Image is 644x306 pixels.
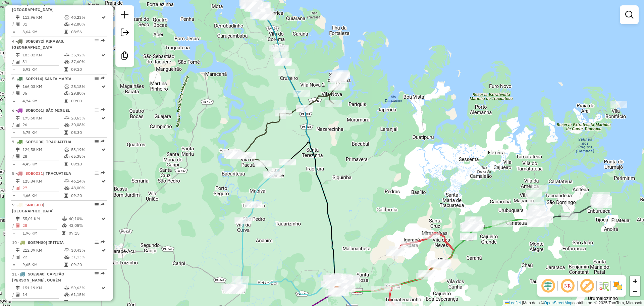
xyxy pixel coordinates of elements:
span: | SÃO MIGUEL [43,108,70,113]
td: / [12,90,15,97]
td: 1,96 KM [22,230,62,237]
a: Criar modelo [118,49,131,64]
i: Distância Total [16,286,20,290]
i: Rota otimizada [102,15,106,19]
td: 28,63% [71,115,101,121]
span: Exibir rótulo [579,278,595,294]
div: Atividade não roteirizada - MERC DO JAIR [592,194,609,201]
td: 48,00% [71,185,101,191]
div: Map data © contributors,© 2025 TomTom, Microsoft [503,300,644,306]
a: Nova sessão e pesquisa [118,8,131,23]
span: | SANTA MARIA [42,76,71,81]
span: 9 - [12,202,54,213]
i: Rota otimizada [102,53,106,57]
span: SOE0C61 [25,108,43,113]
div: Atividade não roteirizada - DISK AGUA E BEBIDAS [326,279,342,286]
td: = [12,299,15,306]
td: = [12,98,15,104]
i: Rota otimizada [102,116,106,120]
i: % de utilização do peso [62,217,67,221]
i: Tempo total em rota [64,162,68,166]
td: = [12,261,15,268]
i: Distância Total [16,179,20,183]
div: Atividade não roteirizada - DEPOSITO MR [336,275,353,282]
a: Zoom in [630,276,640,286]
i: % de utilização do peso [64,248,69,252]
span: | IRITUIA [46,240,64,245]
div: Atividade não roteirizada - GEOGIRNA SANTOS DO NASCIMENTO [336,279,353,286]
i: Distância Total [16,85,20,89]
div: Atividade não roteirizada - MERCADINHO PRECO BAI [246,3,262,10]
div: Atividade não roteirizada - DEP. DO THIAGO [326,273,343,279]
span: SOE0D31 [25,171,43,176]
td: 09:20 [71,261,101,268]
i: Tempo total em rota [64,194,68,198]
div: Atividade não roteirizada - BAR DO CUPU [332,275,348,282]
td: 55,01 KM [22,215,62,222]
i: % de utilização da cubagem [64,255,69,259]
i: % de utilização do peso [64,116,69,120]
td: 3,64 KM [22,29,64,35]
i: Tempo total em rota [64,131,68,135]
td: 28,18% [71,83,101,90]
td: 175,60 KM [22,115,64,121]
a: Leaflet [505,301,521,305]
td: 28 [22,222,62,229]
td: 31 [22,21,64,28]
td: 59,63% [71,285,101,291]
i: % de utilização da cubagem [64,186,69,190]
td: 37,60% [71,58,101,65]
em: Rota exportada [101,171,105,175]
a: OpenStreetMap [544,301,573,305]
td: / [12,185,15,191]
i: Tempo total em rota [64,263,68,267]
td: 09:18 [71,161,101,167]
span: − [633,287,637,295]
td: = [12,230,15,237]
td: = [12,161,15,167]
i: Total de Atividades [16,255,20,259]
i: Tempo total em rota [64,99,68,103]
em: Rota exportada [101,203,105,207]
div: Atividade não roteirizada - MERCANTIL FERNANDA [527,197,544,204]
td: 30,43% [71,247,101,254]
div: Atividade não roteirizada - BAR DA LORA [529,202,545,209]
td: 61,15% [71,291,101,298]
span: SOE9I40 [28,271,44,276]
i: Distância Total [16,217,20,221]
span: SOE5G30 [25,139,43,144]
div: Atividade não roteirizada - SEVEN BEER [335,274,352,281]
em: Opções [95,39,99,43]
td: 42,88% [71,21,101,28]
i: Tempo total em rota [64,67,68,71]
td: 42,05% [68,222,101,229]
td: 125,84 KM [22,178,64,185]
td: 166,03 KM [22,83,64,90]
i: % de utilização da cubagem [64,60,69,64]
td: 27 [22,185,64,191]
td: 28 [22,153,64,160]
img: Exibir/Ocultar setores [612,280,623,291]
td: 31,13% [71,254,101,260]
td: 35 [22,90,64,97]
td: 29,80% [71,90,101,97]
i: % de utilização do peso [64,148,69,152]
td: 40,23% [71,14,101,21]
i: Total de Atividades [16,123,20,127]
td: 26 [22,121,64,128]
span: | TRACUATEUA [43,139,71,144]
i: Rota otimizada [102,286,106,290]
span: 6 - [12,108,70,113]
td: = [12,192,15,199]
div: Atividade não roteirizada - DIVINO MERCANTIL [592,196,609,203]
i: Distância Total [16,148,20,152]
div: Atividade não roteirizada - MARIA ANDREA SOUSA SILVA [330,283,347,290]
span: Ocultar deslocamento [540,278,556,294]
div: Atividade não roteirizada - COMER FERREIRA LIMA [256,12,272,19]
td: 09:15 [68,230,101,237]
em: Opções [95,76,99,81]
div: Atividade não roteirizada - SUP. SOUSA (FL01) [534,211,551,218]
em: Opções [95,140,99,144]
td: 14 [22,291,64,298]
i: Total de Atividades [16,22,20,26]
